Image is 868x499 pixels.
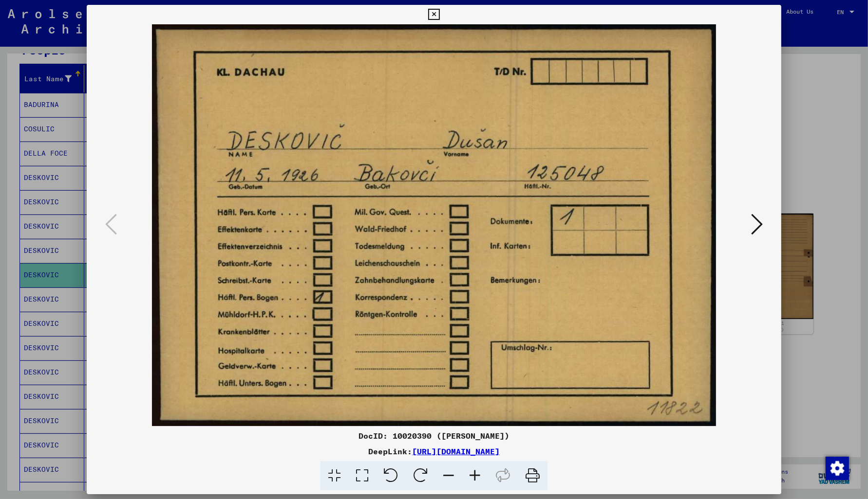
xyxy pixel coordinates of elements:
[87,446,781,457] div: DeepLink:
[87,430,781,442] div: DocID: 10020390 ([PERSON_NAME])
[120,24,748,426] img: 001.jpg
[826,457,849,480] img: Change consent
[825,456,849,480] div: Change consent
[412,446,500,456] a: [URL][DOMAIN_NAME]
